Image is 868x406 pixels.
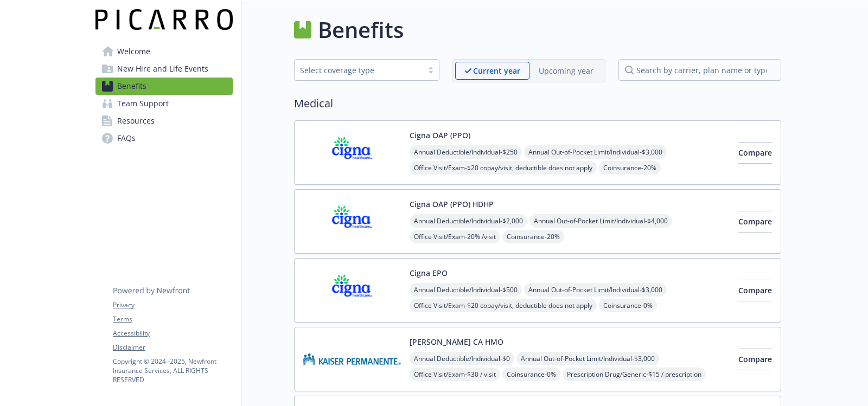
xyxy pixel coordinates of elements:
[410,299,597,312] span: Office Visit/Exam - $20 copay/visit, deductible does not apply
[473,65,520,76] p: Current year
[95,112,233,130] a: Resources
[410,214,527,228] span: Annual Deductible/Individual - $2,000
[113,300,232,310] a: Privacy
[117,130,136,147] span: FAQs
[618,59,781,81] input: search by carrier, plan name or type
[303,198,401,244] img: CIGNA carrier logo
[303,267,401,313] img: CIGNA carrier logo
[410,352,514,365] span: Annual Deductible/Individual - $0
[516,352,659,365] span: Annual Out-of-Pocket Limit/Individual - $3,000
[738,285,772,295] span: Compare
[303,336,401,382] img: Kaiser Permanente Insurance Company carrier logo
[410,198,494,210] button: Cigna OAP (PPO) HDHP
[95,60,233,78] a: New Hire and Life Events
[113,357,232,384] p: Copyright © 2024 - 2025 , Newfront Insurance Services, ALL RIGHTS RESERVED
[524,145,667,159] span: Annual Out-of-Pocket Limit/Individual - $3,000
[95,130,233,147] a: FAQs
[95,78,233,95] a: Benefits
[410,145,522,159] span: Annual Deductible/Individual - $250
[563,368,706,381] span: Prescription Drug/Generic - $15 / prescription
[738,349,772,370] button: Compare
[95,95,233,112] a: Team Support
[599,161,661,175] span: Coinsurance - 20%
[524,283,667,297] span: Annual Out-of-Pocket Limit/Individual - $3,000
[410,230,500,243] span: Office Visit/Exam - 20% /visit
[117,43,150,60] span: Welcome
[738,142,772,164] button: Compare
[738,354,772,364] span: Compare
[539,65,593,76] p: Upcoming year
[113,343,232,352] a: Disclaimer
[502,368,560,381] span: Coinsurance - 0%
[599,299,657,312] span: Coinsurance - 0%
[410,161,597,175] span: Office Visit/Exam - $20 copay/visit, deductible does not apply
[738,211,772,233] button: Compare
[113,328,232,338] a: Accessibility
[410,283,522,297] span: Annual Deductible/Individual - $500
[410,130,470,141] button: Cigna OAP (PPO)
[738,147,772,158] span: Compare
[117,95,169,112] span: Team Support
[303,130,401,176] img: CIGNA carrier logo
[95,43,233,60] a: Welcome
[738,216,772,227] span: Compare
[300,65,417,76] div: Select coverage type
[410,336,503,347] button: [PERSON_NAME] CA HMO
[117,78,146,95] span: Benefits
[117,112,155,130] span: Resources
[113,314,232,324] a: Terms
[117,60,208,78] span: New Hire and Life Events
[410,267,448,279] button: Cigna EPO
[529,214,672,228] span: Annual Out-of-Pocket Limit/Individual - $4,000
[502,230,564,243] span: Coinsurance - 20%
[294,95,781,112] h2: Medical
[738,280,772,301] button: Compare
[410,368,500,381] span: Office Visit/Exam - $30 / visit
[318,14,404,46] h1: Benefits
